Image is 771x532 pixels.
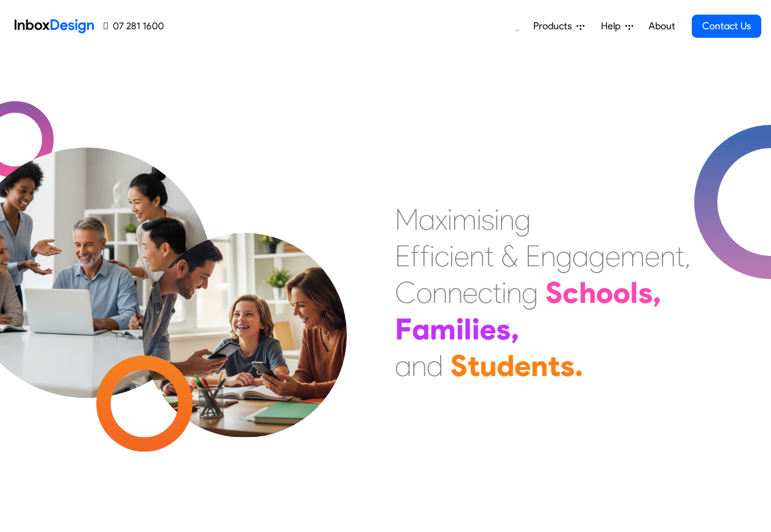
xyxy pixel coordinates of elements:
div: o [613,274,630,311]
div: , [511,311,519,347]
div: g [589,238,605,274]
div: m [430,311,456,347]
a: About [645,14,678,38]
div: g [514,201,531,238]
div: . [575,347,583,384]
div: Maximising Efficient & Engagement, Connecting Schools, Families, and Students. [395,201,691,384]
div: h [579,274,596,311]
div: g [522,274,538,311]
div: g [556,238,572,274]
div: n [499,201,514,238]
div: c [435,238,449,274]
div: n [469,238,485,274]
div: d [497,347,514,384]
div: a [419,201,435,238]
div: C [395,274,416,311]
div: n [506,274,522,311]
div: i [502,274,506,311]
div: s [481,201,494,238]
a: Help [596,14,638,38]
div: i [456,311,464,347]
div: M [395,201,419,238]
div: n [432,274,447,311]
div: s [560,347,575,384]
div: , [684,238,691,274]
div: , [653,274,661,311]
div: m [452,201,477,238]
div: i [449,238,454,274]
div: S [450,347,467,384]
div: a [395,347,411,384]
div: t [675,238,684,274]
div: s [496,311,511,347]
div: & [501,238,518,274]
div: t [548,347,560,384]
div: e [514,347,531,384]
span: Help [601,19,625,34]
div: d [427,347,443,384]
div: i [472,311,480,347]
div: a [572,238,589,274]
div: n [660,238,675,274]
div: n [541,238,556,274]
div: l [630,274,638,311]
a: 07 281 1600 [104,19,164,34]
div: o [416,274,432,311]
div: t [492,274,502,311]
div: m [620,238,645,274]
div: n [447,274,463,311]
div: e [463,274,478,311]
div: e [645,238,660,274]
div: t [485,238,494,274]
div: c [478,274,492,311]
div: E [395,238,410,274]
div: e [480,311,496,347]
div: e [605,238,620,274]
div: f [420,238,430,274]
div: t [467,347,480,384]
div: o [596,274,613,311]
div: S [545,274,563,311]
div: i [447,201,452,238]
div: E [525,238,541,274]
div: a [412,311,430,347]
div: e [454,238,469,274]
img: parents_with_child.png [117,182,372,438]
div: c [563,274,579,311]
a: Contact Us [692,15,761,38]
a: Products [528,14,589,38]
div: i [494,201,499,238]
div: i [430,238,435,274]
div: i [477,201,481,238]
div: l [464,311,472,347]
div: n [411,347,427,384]
div: s [638,274,653,311]
div: n [531,347,548,384]
div: f [410,238,420,274]
span: Products [533,19,577,34]
div: u [480,347,497,384]
div: x [435,201,447,238]
div: F [395,311,412,347]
